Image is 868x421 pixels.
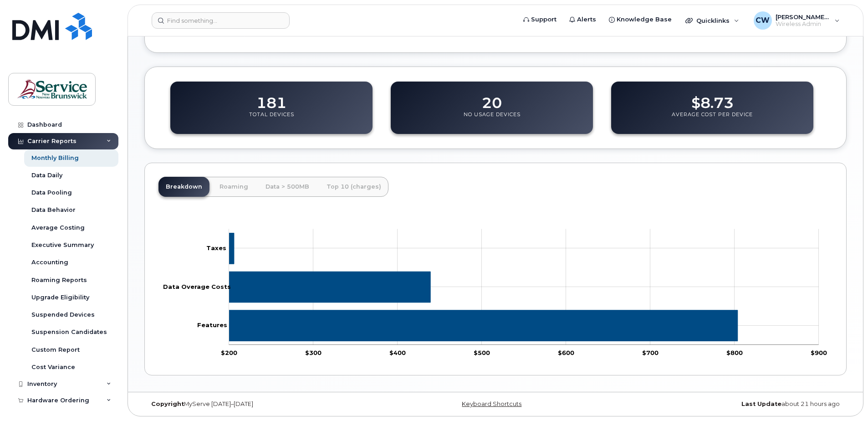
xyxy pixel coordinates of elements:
[158,177,209,197] a: Breakdown
[776,13,830,21] span: [PERSON_NAME] (ASD-W)
[229,233,738,341] g: Series
[163,282,231,290] tspan: Data Overage Costs
[577,15,596,24] span: Alerts
[256,86,286,111] dd: 181
[464,111,521,128] p: No Usage Devices
[212,177,255,197] a: Roaming
[389,349,406,356] tspan: $400
[63,229,827,356] g: Chart
[613,400,847,408] div: about 21 hours ago
[642,349,659,356] tspan: $700
[747,11,846,30] div: Coughlin, Wendy (ASD-W)
[558,349,574,356] tspan: $600
[144,400,378,408] div: MyServe [DATE]–[DATE]
[756,15,770,26] span: CW
[474,349,490,356] tspan: $500
[811,349,827,356] tspan: $900
[672,111,753,128] p: Average Cost Per Device
[679,11,745,30] div: Quicklinks
[319,177,388,197] a: Top 10 (charges)
[517,10,563,29] a: Support
[305,349,322,356] tspan: $300
[602,10,678,29] a: Knowledge Base
[741,400,781,407] strong: Last Update
[776,21,830,28] span: Wireless Admin
[617,15,672,24] span: Knowledge Base
[531,15,557,24] span: Support
[258,177,317,197] a: Data > 500MB
[482,86,502,111] dd: 20
[249,111,294,128] p: Total Devices
[696,17,730,24] span: Quicklinks
[691,86,734,111] dd: $8.73
[151,400,184,407] strong: Copyright
[221,349,237,356] tspan: $200
[197,321,227,329] tspan: Features
[206,244,226,252] tspan: Taxes
[563,10,602,29] a: Alerts
[462,400,521,407] a: Keyboard Shortcuts
[152,12,290,29] input: Find something...
[726,349,743,356] tspan: $800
